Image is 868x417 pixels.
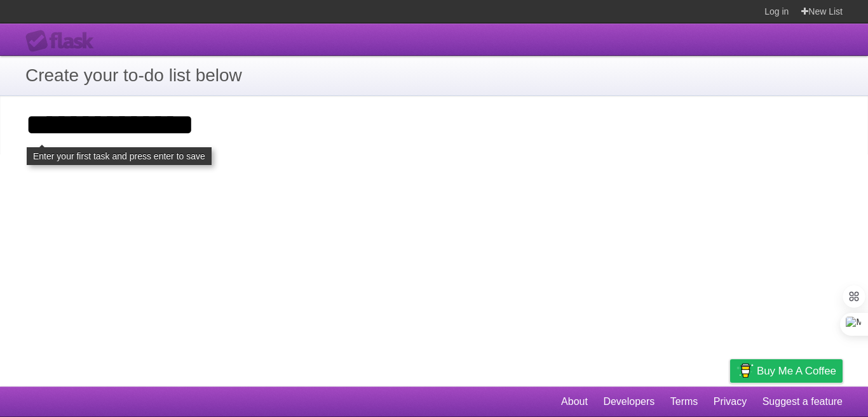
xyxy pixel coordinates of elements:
[603,390,654,414] a: Developers
[736,360,754,381] img: Buy me a coffee
[25,30,102,53] div: Flask
[730,359,843,383] a: Buy me a coffee
[757,360,836,382] span: Buy me a coffee
[763,390,843,414] a: Suggest a feature
[670,390,698,414] a: Terms
[25,62,843,89] h1: Create your to-do list below
[561,390,588,414] a: About
[714,390,747,414] a: Privacy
